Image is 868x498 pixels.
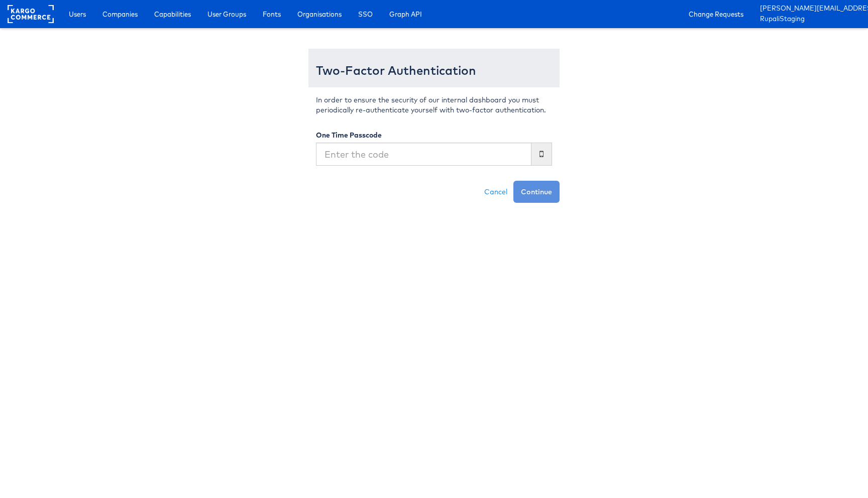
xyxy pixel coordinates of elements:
[316,95,552,115] p: In order to ensure the security of our internal dashboard you must periodically re-authenticate y...
[358,9,373,19] span: SSO
[389,9,422,19] span: Graph API
[513,181,560,203] button: Continue
[760,14,860,25] a: RupaliStaging
[95,5,145,23] a: Companies
[760,4,860,14] a: [PERSON_NAME][EMAIL_ADDRESS][PERSON_NAME][DOMAIN_NAME]
[200,5,254,23] a: User Groups
[102,9,138,19] span: Companies
[316,64,552,77] h3: Two-Factor Authentication
[290,5,349,23] a: Organisations
[316,143,531,166] input: Enter the code
[263,9,281,19] span: Fonts
[681,5,751,23] a: Change Requests
[255,5,288,23] a: Fonts
[351,5,380,23] a: SSO
[61,5,93,23] a: Users
[382,5,429,23] a: Graph API
[316,130,382,140] label: One Time Passcode
[478,181,513,203] a: Cancel
[297,9,342,19] span: Organisations
[154,9,191,19] span: Capabilities
[147,5,198,23] a: Capabilities
[207,9,246,19] span: User Groups
[69,9,86,19] span: Users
